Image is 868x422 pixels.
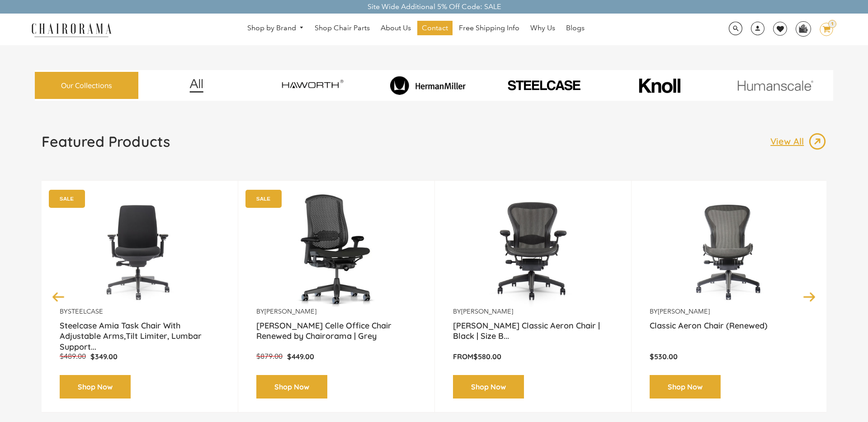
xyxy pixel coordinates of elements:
[51,289,66,305] button: Previous
[381,23,411,33] span: About Us
[473,352,501,361] span: $580.00
[60,194,220,307] a: Amia Chair by chairorama.com Renewed Amia Chair chairorama.com
[287,352,314,361] span: $449.00
[256,320,416,343] a: [PERSON_NAME] Celle Office Chair Renewed by Chairorama | Grey
[650,194,810,307] a: Classic Aeron Chair (Renewed) - chairorama Classic Aeron Chair (Renewed) - chairorama
[453,375,524,399] a: Shop Now
[90,352,118,361] span: $349.00
[35,72,139,99] a: Our Collections
[422,23,448,33] span: Contact
[453,307,613,316] p: by
[650,307,810,316] p: by
[256,375,327,399] a: Shop Now
[243,21,309,35] a: Shop by Brand
[264,307,316,315] a: [PERSON_NAME]
[315,23,370,33] span: Shop Chair Parts
[42,132,170,150] h1: Featured Products
[454,21,524,35] a: Free Shipping Info
[256,307,416,316] p: by
[155,21,677,38] nav: DesktopNavigation
[42,132,170,158] a: Featured Products
[68,307,103,315] a: Steelcase
[459,23,519,33] span: Free Shipping Info
[770,132,826,150] a: View All
[650,194,810,307] img: Classic Aeron Chair (Renewed) - chairorama
[310,21,374,35] a: Shop Chair Parts
[256,72,368,98] img: image_7_14f0750b-d084-457f-979a-a1ab9f6582c4.png
[60,320,220,343] a: Steelcase Amia Task Chair With Adjustable Arms,Tilt Limiter, Lumbar Support...
[372,76,484,95] img: image_8_173eb7e0-7579-41b4-bc8e-4ba0b8ba93e8.png
[650,352,678,361] span: $530.00
[417,21,453,35] a: Contact
[566,23,585,33] span: Blogs
[256,196,270,202] text: SALE
[171,79,222,93] img: image_12.png
[60,307,220,316] p: by
[488,79,599,93] img: PHOTO-2024-07-09-00-53-10-removebg-preview.png
[808,132,826,150] img: image_13.png
[802,289,817,305] button: Next
[453,320,613,343] a: [PERSON_NAME] Classic Aeron Chair | Black | Size B...
[256,194,416,307] a: Herman Miller Celle Office Chair Renewed by Chairorama | Grey - chairorama Herman Miller Celle Of...
[658,307,710,315] a: [PERSON_NAME]
[26,22,117,38] img: chairorama
[60,375,131,399] a: Shop Now
[453,352,613,361] p: From
[256,352,283,361] span: $879.00
[60,352,86,361] span: $489.00
[770,136,808,147] p: View All
[453,194,613,307] img: Herman Miller Classic Aeron Chair | Black | Size B (Renewed) - chairorama
[719,80,831,91] img: image_11.png
[828,20,836,28] div: 1
[461,307,513,315] a: [PERSON_NAME]
[561,21,589,35] a: Blogs
[813,23,833,36] a: 1
[650,320,810,343] a: Classic Aeron Chair (Renewed)
[60,196,74,202] text: SALE
[256,194,416,307] img: Herman Miller Celle Office Chair Renewed by Chairorama | Grey - chairorama
[376,21,415,35] a: About Us
[650,375,721,399] a: Shop Now
[530,23,555,33] span: Why Us
[60,194,220,307] img: Amia Chair by chairorama.com
[526,21,560,35] a: Why Us
[618,77,700,94] img: image_10_1.png
[796,22,810,35] img: WhatsApp_Image_2024-07-12_at_16.23.01.webp
[453,194,613,307] a: Herman Miller Classic Aeron Chair | Black | Size B (Renewed) - chairorama Herman Miller Classic A...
